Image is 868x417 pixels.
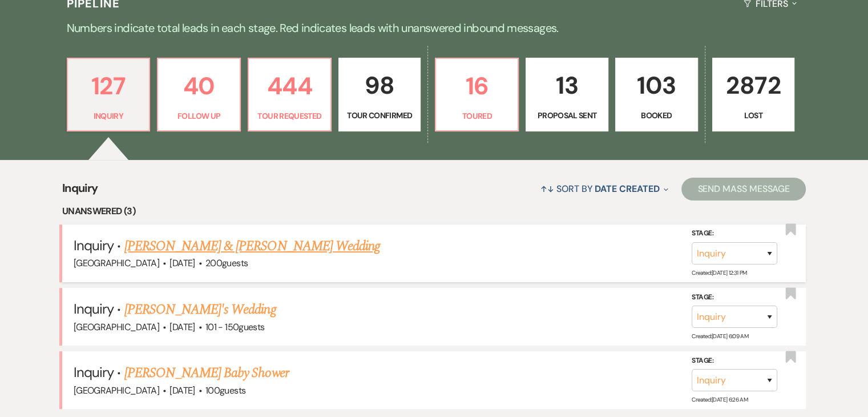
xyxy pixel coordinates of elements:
p: Booked [623,109,691,122]
p: 103 [623,66,691,105]
button: Sort By Date Created [536,174,673,204]
span: ↑↓ [540,183,554,195]
p: Follow Up [165,110,233,122]
span: [DATE] [169,321,195,333]
span: Inquiry [74,300,114,318]
a: 98Tour Confirmed [338,58,421,132]
p: 127 [75,67,143,105]
a: [PERSON_NAME]'s Wedding [124,299,276,320]
span: [DATE] [169,257,195,269]
a: 127Inquiry [67,58,151,132]
span: [GEOGRAPHIC_DATA] [74,257,159,269]
p: 16 [443,67,511,105]
span: [GEOGRAPHIC_DATA] [74,384,159,396]
span: 200 guests [205,257,248,269]
p: Lost [720,109,788,122]
a: 2872Lost [712,58,795,132]
span: Inquiry [62,179,98,204]
p: Numbers indicate total leads in each stage. Red indicates leads with unanswered inbound messages. [23,19,845,37]
p: Tour Confirmed [346,109,414,122]
a: 444Tour Requested [248,58,332,132]
span: [DATE] [169,384,195,396]
p: Inquiry [75,110,143,122]
a: 16Toured [435,58,519,132]
span: Created: [DATE] 6:26 AM [692,396,748,403]
span: 100 guests [205,384,245,396]
a: 40Follow Up [157,58,241,132]
label: Stage: [692,291,777,304]
span: 101 - 150 guests [205,321,264,333]
a: [PERSON_NAME] & [PERSON_NAME] Wedding [124,236,380,256]
span: Date Created [595,183,659,195]
button: Send Mass Message [681,178,806,201]
span: Inquiry [74,236,114,254]
span: Created: [DATE] 12:31 PM [692,269,746,276]
p: Toured [443,110,511,122]
li: Unanswered (3) [62,204,806,219]
p: 444 [256,67,324,105]
p: 98 [346,66,414,105]
p: 40 [165,67,233,105]
a: 13Proposal Sent [526,58,608,132]
label: Stage: [692,227,777,240]
span: Created: [DATE] 6:09 AM [692,332,748,340]
span: [GEOGRAPHIC_DATA] [74,321,159,333]
label: Stage: [692,355,777,367]
a: 103Booked [615,58,698,132]
a: [PERSON_NAME] Baby Shower [124,363,289,383]
p: 13 [533,66,601,105]
p: 2872 [720,66,788,105]
p: Proposal Sent [533,109,601,122]
p: Tour Requested [256,110,324,122]
span: Inquiry [74,363,114,381]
